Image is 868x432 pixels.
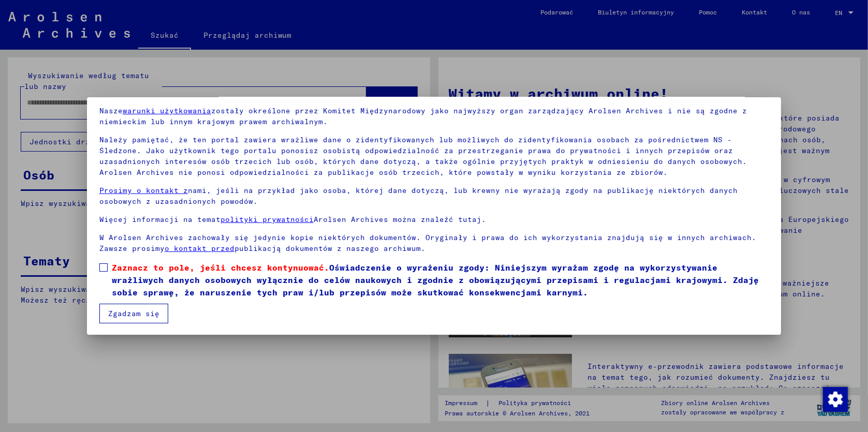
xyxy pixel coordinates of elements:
[99,232,769,254] p: W Arolsen Archives zachowały się jedynie kopie niektórych dokumentów. Oryginały i prawa do ich wy...
[99,186,188,195] a: Prosimy o kontakt z
[165,244,234,253] a: o kontakt przed
[99,106,769,127] p: Nasze zostały określone przez Komitet Międzynarodowy jako najwyższy organ zarządzający Arolsen Ar...
[112,262,759,297] font: Oświadczenie o wyrażeniu zgody: Niniejszym wyrażam zgodę na wykorzystywanie wrażliwych danych oso...
[99,185,769,207] p: nami, jeśli na przykład jako osoba, której dane dotyczą, lub krewny nie wyrażają zgody na publika...
[823,387,848,412] img: Zmienianie zgody
[112,262,329,273] span: Zaznacz to pole, jeśli chcesz kontynuować.
[220,215,314,224] a: polityki prywatności
[99,135,769,178] p: Należy pamiętać, że ten portal zawiera wrażliwe dane o zidentyfikowanych lub możliwych do zidenty...
[99,304,168,323] button: Zgadzam się
[123,106,211,115] a: warunki użytkowania
[99,214,769,225] p: Więcej informacji na temat Arolsen Archives można znaleźć tutaj.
